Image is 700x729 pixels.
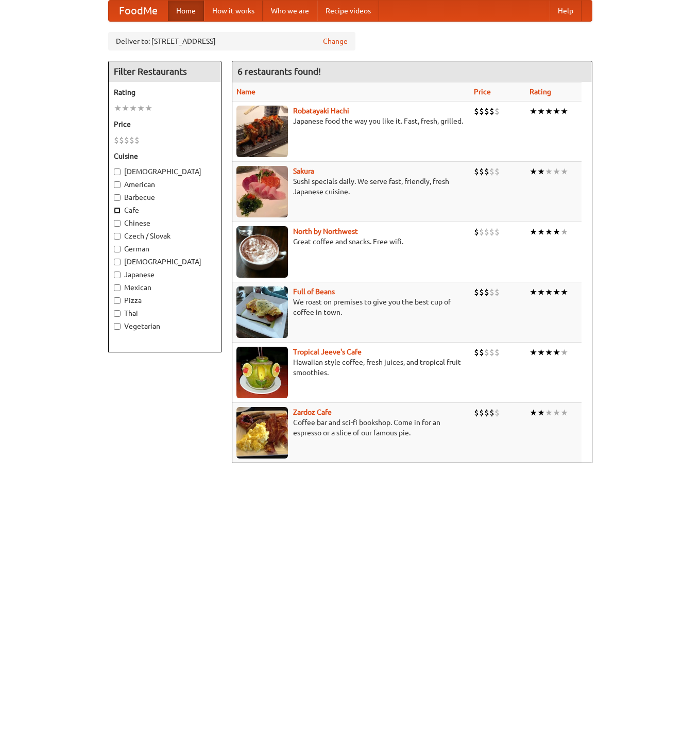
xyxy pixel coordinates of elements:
li: ★ [530,226,537,238]
li: $ [484,106,489,117]
li: ★ [553,106,560,117]
a: Rating [530,88,551,96]
h5: Price [114,119,216,129]
h5: Cuisine [114,151,216,161]
li: $ [489,166,494,177]
li: ★ [530,106,537,117]
h5: Rating [114,87,216,97]
a: Recipe videos [317,1,379,21]
label: German [114,244,216,254]
input: Cafe [114,207,121,214]
li: ★ [537,286,545,298]
input: [DEMOGRAPHIC_DATA] [114,259,121,265]
li: ★ [553,286,560,298]
ng-pluralize: 6 restaurants found! [237,66,321,76]
p: Great coffee and snacks. Free wifi. [236,236,466,247]
input: Thai [114,310,121,317]
li: $ [484,166,489,177]
li: $ [494,106,500,117]
li: ★ [537,407,545,418]
li: ★ [137,103,145,114]
li: ★ [537,106,545,117]
p: Hawaiian style coffee, fresh juices, and tropical fruit smoothies. [236,357,466,378]
li: $ [134,134,140,146]
input: German [114,246,121,252]
a: Price [474,88,491,96]
img: zardoz.jpg [236,407,288,459]
input: Mexican [114,284,121,291]
p: Coffee bar and sci-fi bookshop. Come in for an espresso or a slice of our famous pie. [236,417,466,438]
a: Change [323,36,348,46]
li: $ [494,286,500,298]
li: ★ [553,166,560,177]
li: $ [479,226,484,238]
label: Mexican [114,282,216,293]
li: $ [489,347,494,358]
li: ★ [129,103,137,114]
h4: Filter Restaurants [109,61,221,82]
input: Chinese [114,220,121,227]
li: ★ [530,347,537,358]
input: Barbecue [114,194,121,201]
li: ★ [545,106,553,117]
li: ★ [530,407,537,418]
li: $ [479,407,484,418]
li: $ [494,226,500,238]
a: Full of Beans [293,287,335,296]
li: ★ [545,166,553,177]
input: Vegetarian [114,323,121,330]
div: Deliver to: [STREET_ADDRESS] [108,32,355,50]
label: Thai [114,308,216,318]
b: Robatayaki Hachi [293,107,349,115]
li: ★ [560,286,568,298]
a: How it works [204,1,263,21]
li: ★ [560,347,568,358]
li: $ [484,286,489,298]
input: [DEMOGRAPHIC_DATA] [114,168,121,175]
li: ★ [537,347,545,358]
li: ★ [145,103,152,114]
li: $ [494,407,500,418]
li: $ [124,134,129,146]
p: Japanese food the way you like it. Fast, fresh, grilled. [236,116,466,126]
li: ★ [114,103,122,114]
label: [DEMOGRAPHIC_DATA] [114,166,216,177]
li: ★ [560,106,568,117]
a: Sakura [293,167,314,175]
li: ★ [545,286,553,298]
p: We roast on premises to give you the best cup of coffee in town. [236,297,466,317]
li: ★ [560,166,568,177]
label: [DEMOGRAPHIC_DATA] [114,257,216,267]
img: sakura.jpg [236,166,288,217]
label: Vegetarian [114,321,216,331]
li: $ [129,134,134,146]
li: ★ [560,407,568,418]
a: Tropical Jeeve's Cafe [293,348,362,356]
img: robatayaki.jpg [236,106,288,157]
img: beans.jpg [236,286,288,338]
li: $ [474,166,479,177]
label: Cafe [114,205,216,215]
li: $ [474,226,479,238]
li: $ [479,286,484,298]
li: ★ [553,347,560,358]
label: Chinese [114,218,216,228]
li: $ [484,347,489,358]
li: $ [489,106,494,117]
input: American [114,181,121,188]
a: North by Northwest [293,227,358,235]
li: $ [489,407,494,418]
label: Czech / Slovak [114,231,216,241]
li: $ [479,166,484,177]
li: $ [474,347,479,358]
li: ★ [537,166,545,177]
input: Pizza [114,297,121,304]
a: Name [236,88,255,96]
li: $ [489,226,494,238]
img: jeeves.jpg [236,347,288,398]
li: $ [494,347,500,358]
li: $ [479,106,484,117]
